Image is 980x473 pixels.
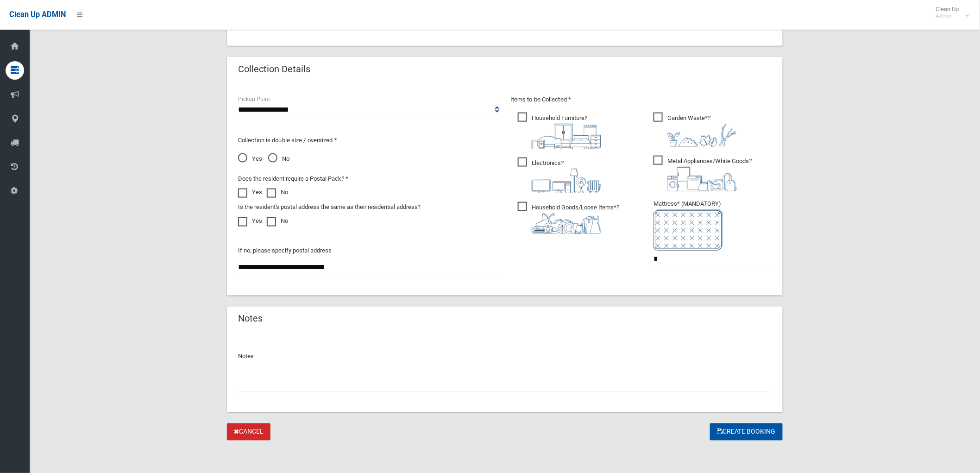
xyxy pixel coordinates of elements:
[238,135,499,146] p: Collection is double size / oversized *
[267,215,288,227] label: No
[667,124,737,147] img: 4fd8a5c772b2c999c83690221e5242e0.png
[532,169,601,193] img: 394712a680b73dbc3d2a6a3a7ffe5a07.png
[653,113,737,147] span: Garden Waste*
[710,423,783,441] button: Create Booking
[532,204,619,234] i: ?
[238,215,262,227] label: Yes
[653,200,772,251] span: Mattress* (MANDATORY)
[518,202,619,234] span: Household Goods/Loose Items*
[532,159,601,193] i: ?
[532,114,601,149] i: ?
[653,156,752,191] span: Metal Appliances/White Goods
[667,114,737,147] i: ?
[238,173,348,184] label: Does the resident require a Postal Pack? *
[936,13,959,19] small: Admin
[238,245,332,256] label: If no, please specify postal address
[532,124,601,149] img: aa9efdbe659d29b613fca23ba79d85cb.png
[518,113,601,149] span: Household Furniture
[931,6,968,19] span: Clean Up
[238,202,421,213] label: Is the resident's postal address the same as their residential address?
[227,60,321,78] header: Collection Details
[227,310,274,328] header: Notes
[510,94,772,105] p: Items to be Collected *
[267,187,288,198] label: No
[653,209,723,251] img: e7408bece873d2c1783593a074e5cb2f.png
[238,187,262,198] label: Yes
[667,158,752,191] i: ?
[238,351,772,362] p: Notes
[268,153,289,164] span: No
[667,167,737,191] img: 36c1b0289cb1767239cdd3de9e694f19.png
[9,10,66,19] span: Clean Up ADMIN
[532,213,601,234] img: b13cc3517677393f34c0a387616ef184.png
[227,423,270,441] a: Cancel
[518,158,601,193] span: Electronics
[238,153,262,164] span: Yes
